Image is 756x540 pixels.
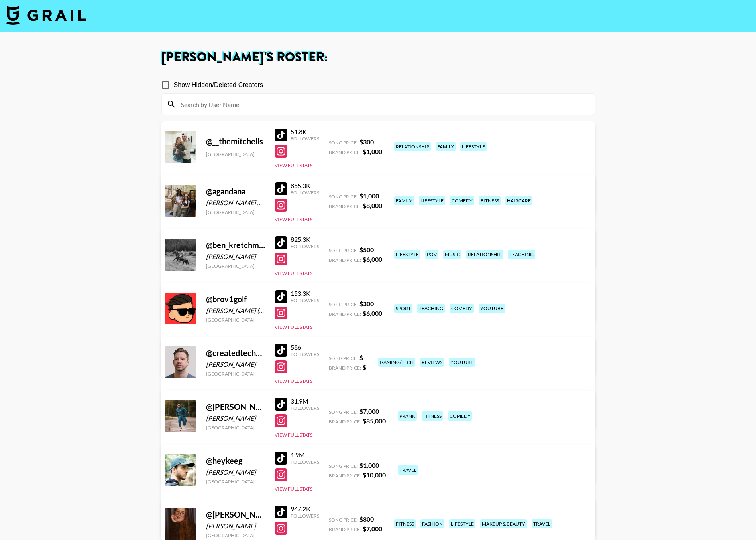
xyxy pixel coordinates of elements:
span: Song Price: [329,463,358,469]
div: @ agandana [206,186,265,196]
strong: $ 300 [359,300,374,307]
span: Song Price: [329,247,358,253]
div: makeup & beauty [480,519,527,528]
div: lifestyle [394,250,420,259]
span: Song Price: [329,517,358,523]
div: travel [398,465,418,475]
div: relationship [466,250,503,259]
strong: $ 1,000 [363,148,382,155]
button: open drawer [738,8,754,24]
strong: $ 300 [359,138,374,146]
button: View Full Stats [275,162,312,168]
div: Followers [291,297,319,303]
div: music [443,250,461,259]
div: prank [398,411,417,421]
strong: $ [359,354,363,361]
div: lifestyle [449,519,475,528]
strong: $ 6,000 [363,309,382,317]
div: 1.9M [291,451,319,459]
div: travel [532,519,552,528]
strong: $ 500 [359,246,374,253]
div: [PERSON_NAME] [206,414,265,422]
div: 825.3K [291,235,319,243]
strong: $ 6,000 [363,255,382,263]
div: 855.3K [291,182,319,190]
div: relationship [394,142,431,151]
span: Song Price: [329,140,358,146]
div: @ ben_kretchman [206,240,265,250]
div: @ __themitchells [206,136,265,146]
div: @ heykeeg [206,456,265,466]
div: comedy [450,304,474,313]
div: [PERSON_NAME] [206,522,265,530]
div: [GEOGRAPHIC_DATA] [206,209,265,215]
div: gaming/tech [378,358,415,367]
input: Search by User Name [176,98,590,111]
div: Followers [291,190,319,196]
div: @ [PERSON_NAME].[PERSON_NAME] [206,510,265,520]
span: Brand Price: [329,257,361,263]
div: fashion [420,519,444,528]
div: family [394,196,414,205]
div: Followers [291,243,319,249]
div: lifestyle [460,142,487,151]
div: reviews [420,358,444,367]
div: [GEOGRAPHIC_DATA] [206,425,265,431]
div: youtube [449,358,475,367]
div: [PERSON_NAME] [206,468,265,476]
div: Followers [291,136,319,142]
img: Grail Talent [6,6,86,25]
div: [GEOGRAPHIC_DATA] [206,371,265,377]
div: teaching [508,250,535,259]
div: [GEOGRAPHIC_DATA] [206,479,265,485]
span: Brand Price: [329,203,361,209]
div: 586 [291,343,319,351]
div: Followers [291,351,319,357]
button: View Full Stats [275,486,312,492]
strong: $ 7,000 [363,525,382,532]
div: comedy [450,196,474,205]
span: Brand Price: [329,526,361,532]
div: comedy [448,411,472,421]
span: Song Price: [329,194,358,200]
div: lifestyle [419,196,445,205]
span: Show Hidden/Deleted Creators [174,80,263,90]
span: Song Price: [329,355,358,361]
button: View Full Stats [275,432,312,438]
button: View Full Stats [275,270,312,276]
div: youtube [479,304,505,313]
strong: $ 7,000 [359,407,379,415]
strong: $ 1,000 [359,192,379,200]
button: View Full Stats [275,378,312,384]
div: Followers [291,513,319,519]
div: family [436,142,456,151]
strong: $ 8,000 [363,202,382,209]
div: [GEOGRAPHIC_DATA] [206,317,265,323]
button: View Full Stats [275,216,312,222]
span: Brand Price: [329,149,361,155]
span: Song Price: [329,301,358,307]
button: View Full Stats [275,324,312,330]
div: [PERSON_NAME] ([PERSON_NAME]) [206,307,265,315]
div: Followers [291,405,319,411]
strong: $ 1,000 [359,461,379,469]
span: Brand Price: [329,419,361,425]
div: teaching [417,304,445,313]
span: Brand Price: [329,365,361,371]
div: [PERSON_NAME] [206,360,265,368]
div: haircare [505,196,532,205]
div: [GEOGRAPHIC_DATA] [206,263,265,269]
strong: $ 10,000 [363,471,386,479]
div: @ [PERSON_NAME].[PERSON_NAME] [206,402,265,412]
div: sport [394,304,412,313]
div: 947.2K [291,505,319,513]
strong: $ 85,000 [363,417,386,425]
div: fitness [479,196,501,205]
div: @ createdtechofficial [206,348,265,358]
span: Song Price: [329,409,358,415]
div: pov [425,250,438,259]
div: fitness [394,519,416,528]
span: Brand Price: [329,311,361,317]
span: Brand Price: [329,473,361,479]
h1: [PERSON_NAME] 's Roster: [161,51,595,64]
